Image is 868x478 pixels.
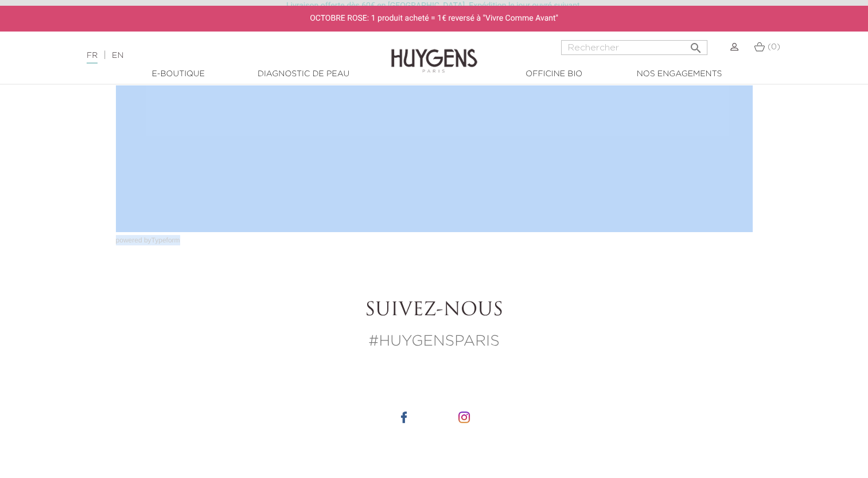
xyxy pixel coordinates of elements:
a: EN [112,52,123,60]
button:  [686,37,706,52]
div: powered by [116,232,753,245]
span: (0) [768,43,780,51]
img: icone facebook [398,412,410,423]
p: #HUYGENSPARIS [116,331,753,353]
h2: Suivez-nous [116,300,753,322]
a: Officine Bio [497,68,612,80]
a: Typeform [151,236,180,244]
a: Nos engagements [622,68,737,80]
a: FR [87,52,98,64]
img: icone instagram [458,412,470,423]
div: | [81,49,353,62]
i:  [689,38,703,52]
a: E-Boutique [121,68,236,80]
a: Diagnostic de peau [246,68,361,80]
input: Rechercher [561,40,707,55]
img: Huygens [391,30,477,75]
